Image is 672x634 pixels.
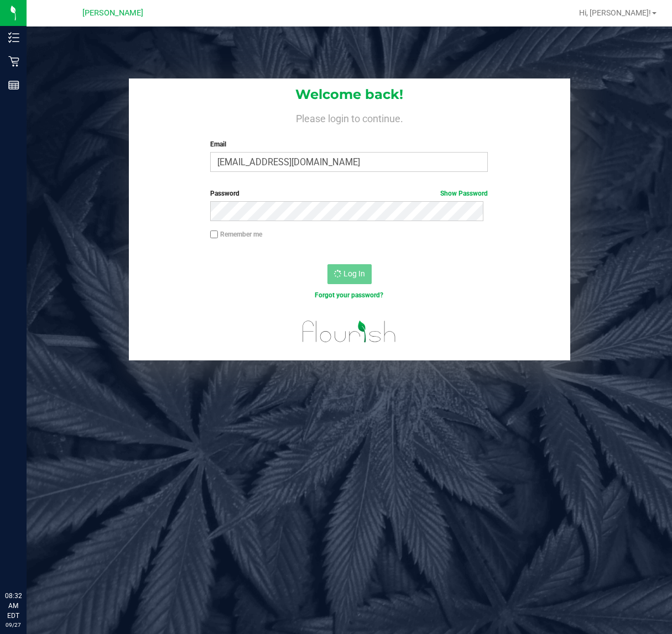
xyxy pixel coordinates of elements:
a: Show Password [440,190,488,197]
inline-svg: Retail [8,56,19,67]
h1: Welcome back! [129,87,570,102]
span: [PERSON_NAME] [82,8,143,18]
h4: Please login to continue. [129,111,570,124]
span: Hi, [PERSON_NAME]! [579,8,651,17]
p: 09/27 [5,621,22,629]
span: Password [210,190,239,197]
img: flourish_logo.svg [294,312,405,352]
input: Remember me [210,230,218,238]
label: Email [210,139,488,149]
button: Log In [327,264,372,284]
inline-svg: Reports [8,80,19,91]
a: Forgot your password? [315,291,383,299]
p: 08:32 AM EDT [5,591,22,621]
label: Remember me [210,229,262,239]
span: Log In [343,269,365,278]
inline-svg: Inventory [8,32,19,43]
